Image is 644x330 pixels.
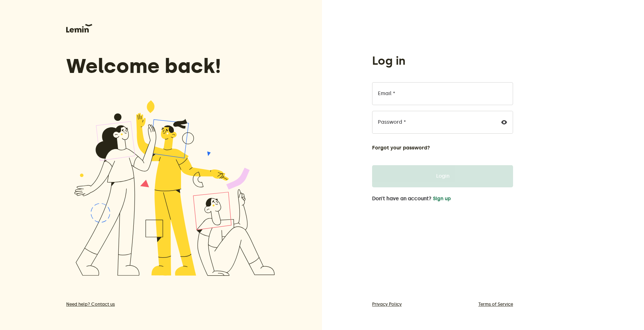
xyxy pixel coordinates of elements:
button: Login [372,165,513,187]
a: Need help? Contact us [66,301,284,307]
img: Lemin logo [66,24,92,33]
button: Sign up [433,196,451,202]
a: Privacy Policy [372,301,402,307]
h3: Welcome back! [66,55,284,78]
label: Email * [378,91,395,97]
label: Password * [378,119,406,125]
a: Terms of Service [478,301,513,307]
h1: Log in [372,54,405,68]
input: Email * [372,82,513,105]
button: Forgot your password? [372,145,430,151]
span: Don’t have an account? [372,196,431,202]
